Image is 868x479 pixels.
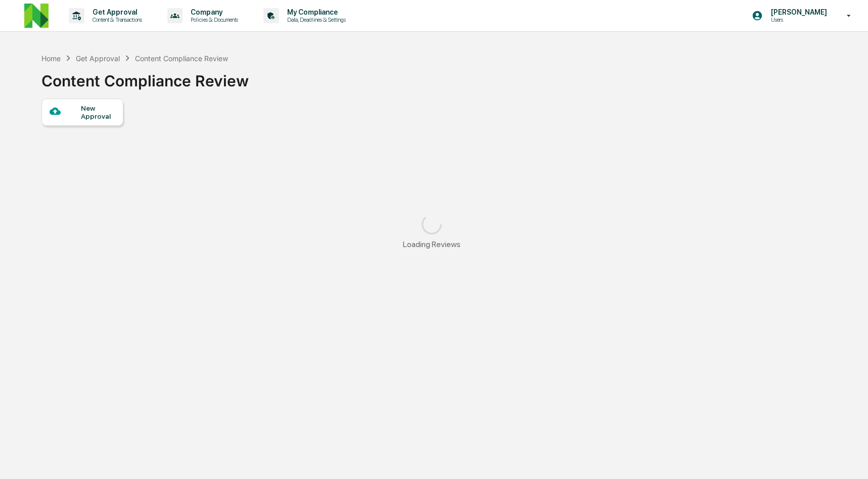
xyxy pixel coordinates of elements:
[41,64,249,90] div: Content Compliance Review
[763,8,832,16] p: [PERSON_NAME]
[84,8,147,16] p: Get Approval
[279,8,351,16] p: My Compliance
[24,4,49,28] img: logo
[182,16,243,23] p: Policies & Documents
[763,16,832,23] p: Users
[182,8,243,16] p: Company
[76,54,120,63] div: Get Approval
[135,54,228,63] div: Content Compliance Review
[84,16,147,23] p: Content & Transactions
[279,16,351,23] p: Data, Deadlines & Settings
[403,239,461,249] div: Loading Reviews
[41,54,61,63] div: Home
[81,104,115,120] div: New Approval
